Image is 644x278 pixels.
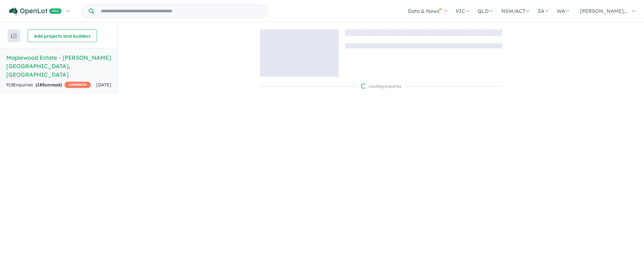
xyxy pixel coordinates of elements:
[9,8,62,15] img: Openlot PRO Logo White
[11,34,17,38] img: sort.svg
[6,53,111,79] h5: Maplewood Estate - [PERSON_NAME][GEOGRAPHIC_DATA] , [GEOGRAPHIC_DATA]
[37,82,45,88] span: 185
[64,82,91,88] span: CASHBACK
[36,82,62,88] strong: ( unread)
[6,81,91,89] div: 913 Enquir ies
[361,83,401,90] div: Loading enquiries
[28,30,97,42] button: Add projects and builders
[96,82,111,88] span: [DATE]
[580,8,627,14] span: [PERSON_NAME]...
[95,4,266,18] input: Try estate name, suburb, builder or developer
